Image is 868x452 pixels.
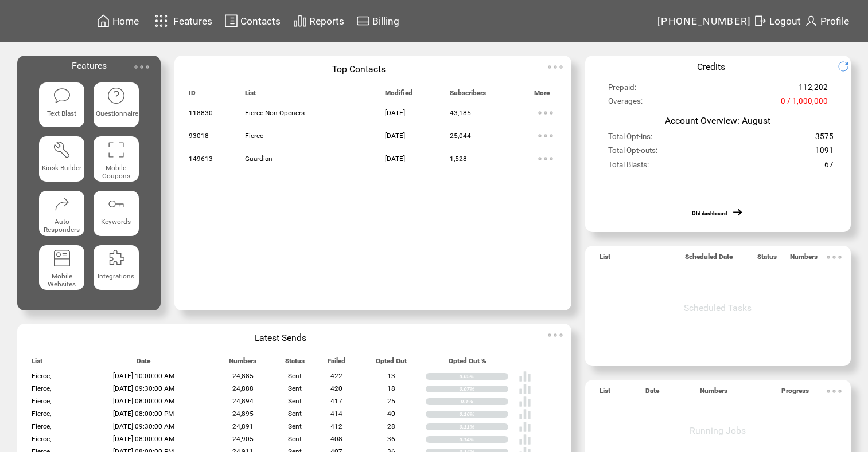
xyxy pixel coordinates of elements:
[113,372,174,380] span: [DATE] 10:00:00 AM
[113,435,174,443] span: [DATE] 08:00:00 AM
[53,249,71,267] img: mobile-websites.svg
[657,15,752,27] span: [PHONE_NUMBER]
[804,14,818,28] img: profile.svg
[232,435,254,443] span: 24,905
[815,132,834,146] span: 3575
[189,89,196,102] span: ID
[449,357,486,370] span: Opted Out %
[387,410,395,418] span: 40
[232,384,254,392] span: 24,888
[824,160,834,174] span: 67
[53,87,71,105] img: text-blast.svg
[608,160,649,174] span: Total Blasts:
[459,386,508,392] div: 0.07%
[96,14,110,28] img: home.svg
[94,82,139,128] a: Questionnaire
[385,109,405,117] span: [DATE]
[107,87,125,105] img: questionnaire.svg
[781,387,809,400] span: Progress
[534,89,550,102] span: More
[39,191,84,236] a: Auto Responders
[781,97,828,111] span: 0 / 1,000,000
[450,132,471,140] span: 25,044
[534,124,557,147] img: ellypsis.svg
[288,397,302,405] span: Sent
[232,422,254,430] span: 24,891
[519,395,531,408] img: poll%20-%20white.svg
[690,425,746,436] span: Running Jobs
[112,15,139,27] span: Home
[330,384,342,392] span: 420
[332,64,386,74] span: Top Contacts
[330,410,342,418] span: 414
[387,397,395,405] span: 25
[94,136,139,182] a: Mobile Coupons
[385,132,405,140] span: [DATE]
[48,272,76,288] span: Mobile Websites
[32,384,51,392] span: Fierce,
[519,433,531,446] img: poll%20-%20white.svg
[376,357,407,370] span: Opted Out
[309,15,344,27] span: Reports
[32,372,51,380] span: Fierce,
[544,324,567,347] img: ellypsis.svg
[450,155,467,163] span: 1,528
[459,373,508,380] div: 0.05%
[151,11,172,30] img: features.svg
[608,146,657,160] span: Total Opt-outs:
[608,83,636,97] span: Prepaid:
[72,60,107,71] span: Features
[42,164,81,172] span: Kiosk Builder
[461,398,508,405] div: 0.1%
[684,302,752,313] span: Scheduled Tasks
[330,372,342,380] span: 422
[47,109,76,117] span: Text Blast
[32,357,42,370] span: List
[385,155,405,163] span: [DATE]
[113,410,174,418] span: [DATE] 08:00:00 PM
[387,372,395,380] span: 13
[232,397,254,405] span: 24,894
[245,109,305,117] span: Fierce Non-Openers
[692,210,727,217] a: Old dashboard
[53,195,71,213] img: auto-responders.svg
[450,89,486,102] span: Subscribers
[39,245,84,290] a: Mobile Websites
[519,420,531,433] img: poll%20-%20white.svg
[330,397,342,405] span: 417
[356,14,370,28] img: creidtcard.svg
[823,380,846,403] img: ellypsis.svg
[44,218,80,234] span: Auto Responders
[519,370,531,383] img: poll%20-%20white.svg
[459,436,508,443] div: 0.14%
[98,272,134,280] span: Integrations
[39,136,84,182] a: Kiosk Builder
[665,115,770,126] span: Account Overview: August
[288,435,302,443] span: Sent
[96,109,138,117] span: Questionnaire
[113,384,174,392] span: [DATE] 09:30:00 AM
[189,109,213,117] span: 118830
[102,164,130,180] span: Mobile Coupons
[600,253,610,266] span: List
[288,372,302,380] span: Sent
[757,253,777,266] span: Status
[113,422,174,430] span: [DATE] 09:30:00 AM
[245,132,263,140] span: Fierce
[288,410,302,418] span: Sent
[355,12,401,30] a: Billing
[240,15,281,27] span: Contacts
[544,56,567,78] img: ellypsis.svg
[223,12,282,30] a: Contacts
[645,387,659,400] span: Date
[459,411,508,418] div: 0.16%
[32,410,51,418] span: Fierce,
[330,422,342,430] span: 412
[32,397,51,405] span: Fierce,
[94,245,139,290] a: Integrations
[189,155,213,163] span: 149613
[130,56,153,78] img: ellypsis.svg
[450,109,471,117] span: 43,185
[232,372,254,380] span: 24,885
[293,14,307,28] img: chart.svg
